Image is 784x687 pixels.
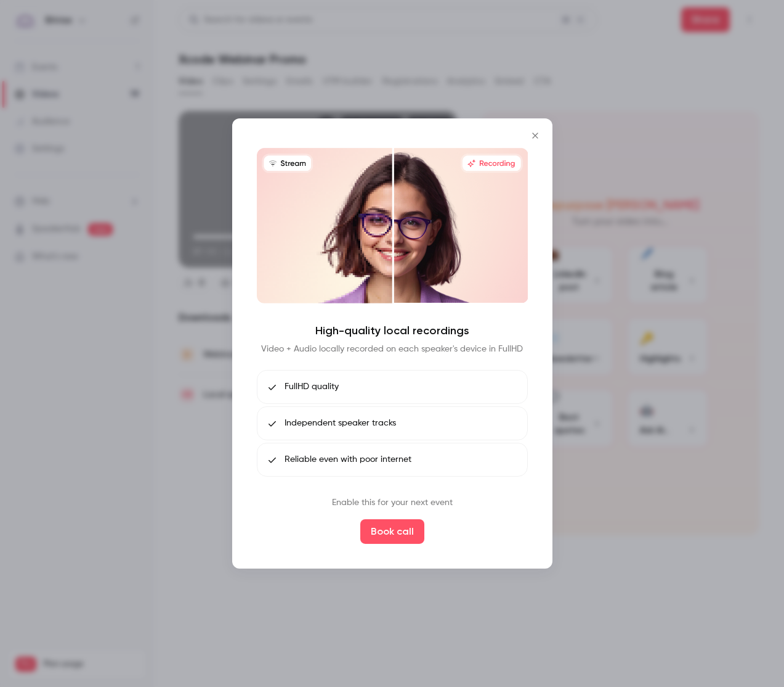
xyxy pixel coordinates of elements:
h4: High-quality local recordings [315,323,469,338]
p: Video + Audio locally recorded on each speaker's device in FullHD [261,343,523,355]
button: Close [523,123,548,148]
button: Book call [360,519,424,544]
p: Enable this for your next event [332,496,453,509]
span: FullHD quality [285,381,339,393]
span: Independent speaker tracks [285,417,396,430]
span: Reliable even with poor internet [285,453,411,466]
